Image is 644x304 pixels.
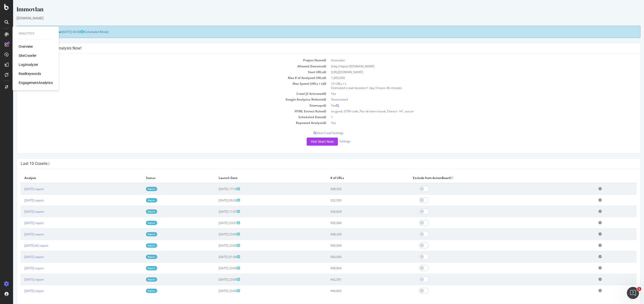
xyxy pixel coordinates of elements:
[4,5,627,16] div: Immovlan
[19,44,33,49] a: Overview
[129,173,202,183] th: Status
[313,274,396,285] td: 442,501
[206,255,227,259] span: [DATE] 01:00
[11,243,35,248] a: [DATE] #2 report
[315,75,623,81] td: 1,000,000
[4,16,627,21] div: [DOMAIN_NAME]
[396,173,581,183] th: Exclude from ActionBoard
[19,80,53,85] a: EngagementAnalytics
[4,26,627,38] div: (Scheduled Mode)
[11,198,31,202] a: [DATE] report
[8,69,315,75] td: Start URLs
[315,91,623,97] td: Yes
[315,103,623,108] td: Yes
[313,206,396,217] td: 334,629
[8,161,623,166] h4: Last 10 Crawls
[206,289,227,293] span: [DATE] 23:00
[8,30,49,34] strong: Next Launch Scheduled for:
[8,81,315,91] td: Max Speed (URLs / s)
[19,62,38,67] a: LogAnalyzer
[313,240,396,251] td: 500,000
[11,266,31,270] a: [DATE] report
[206,221,227,225] span: [DATE] 23:01
[19,53,36,58] a: SiteCrawler
[315,63,623,69] td: (http|https)://[DOMAIN_NAME]
[313,229,396,240] td: 438,260
[8,108,315,114] td: HTML Extract Rules
[133,221,144,225] a: Report
[8,103,315,108] td: Sitemaps
[315,81,623,91] td: 10 URLs / s Estimated crawl duration:
[637,287,641,291] span: 1
[8,97,315,102] td: Google Analytics Website
[206,198,227,202] span: [DATE] 09:26
[315,97,623,102] td: Deactivated
[11,232,31,236] a: [DATE] report
[11,289,31,293] a: [DATE] report
[206,209,227,214] span: [DATE] 11:07
[133,277,144,282] a: Report
[315,114,623,120] td: 1
[313,173,396,183] th: # of URLs
[206,243,227,248] span: [DATE] 23:00
[315,120,623,126] td: Yes
[8,91,315,97] td: Crawl JS Activated
[8,120,315,126] td: Repeated Analysis
[8,75,315,81] td: Max # of Analysed URLs
[11,221,31,225] a: [DATE] report
[326,139,338,143] a: Settings
[202,173,313,183] th: Launch Date
[19,71,41,76] a: RealKeywords
[313,195,396,206] td: 322,565
[315,57,623,63] td: Immovlan
[8,114,315,120] td: Scheduled Dates
[313,285,396,296] td: 446,842
[133,232,144,236] a: Report
[313,217,396,229] td: 500,000
[206,277,227,282] span: [DATE] 23:00
[313,251,396,263] td: 500,000
[313,183,396,195] td: 308,592
[133,289,144,293] a: Report
[133,266,144,270] a: Report
[133,198,144,202] a: Report
[8,131,623,135] p: View Crawl Settings
[19,31,53,36] div: Analytics
[206,187,227,191] span: [DATE] 17:16
[11,255,31,259] a: [DATE] report
[354,86,389,90] span: 1 day 3 hours 46 minutes
[294,138,325,146] button: Yes! Start Now
[133,243,144,248] a: Report
[8,63,315,69] td: Allowed Domains
[11,187,31,191] a: [DATE] report
[627,287,639,299] iframe: Intercom live chat
[133,187,144,191] a: Report
[315,108,623,114] td: no good, GTM code, Pas de bien trouvé, Extract - H1, aucun
[49,30,70,34] span: [DATE] 00:00
[133,209,144,214] a: Report
[8,57,315,63] td: Project Name
[206,266,227,270] span: [DATE] 23:00
[11,277,31,282] a: [DATE] report
[8,46,623,51] h4: Configure your New Analysis Now!
[133,255,144,259] a: Report
[11,209,31,214] a: [DATE] report
[8,173,129,183] th: Analysis
[313,263,396,274] td: 408,864
[315,69,623,75] td: [URL][DOMAIN_NAME]
[206,232,227,236] span: [DATE] 23:00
